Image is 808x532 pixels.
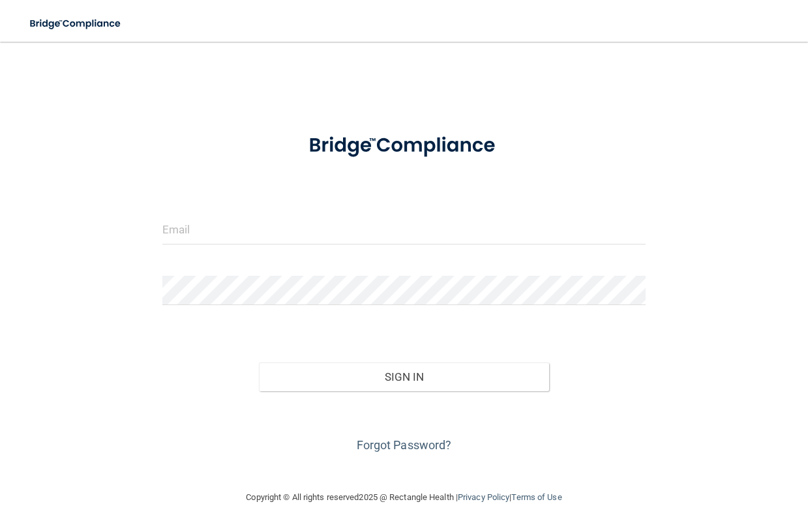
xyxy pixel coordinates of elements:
div: Copyright © All rights reserved 2025 @ Rectangle Health | | [166,477,642,518]
a: Terms of Use [511,492,561,502]
a: Privacy Policy [458,492,509,502]
input: Email [162,215,646,244]
button: Sign In [259,362,549,391]
a: Forgot Password? [357,438,452,452]
img: bridge_compliance_login_screen.278c3ca4.svg [288,120,520,171]
img: bridge_compliance_login_screen.278c3ca4.svg [20,10,132,37]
